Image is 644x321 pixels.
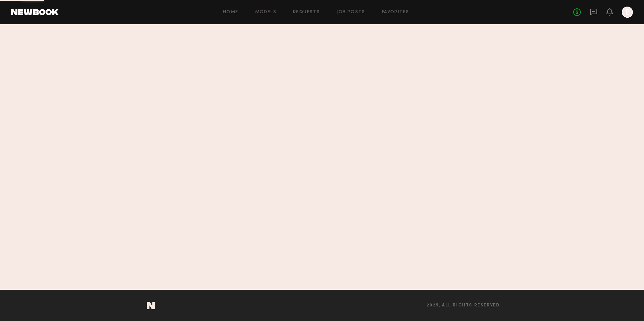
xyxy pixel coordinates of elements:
[427,303,500,308] span: 2025, all rights reserved
[255,10,276,15] a: Models
[382,10,409,15] a: Favorites
[336,10,365,15] a: Job Posts
[223,10,239,15] a: Home
[622,7,633,18] a: E
[293,10,320,15] a: Requests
